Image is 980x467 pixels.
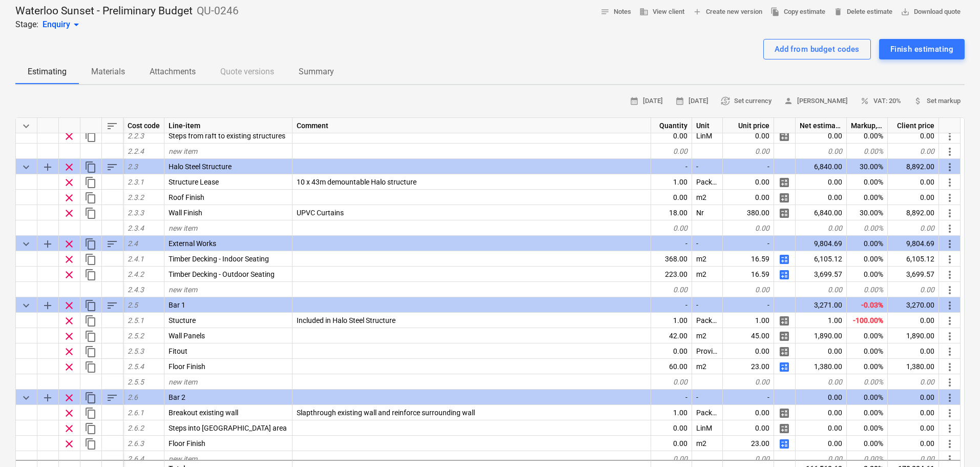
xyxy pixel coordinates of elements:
div: 0.00 [723,190,774,205]
div: 0.00 [796,128,847,144]
span: More actions [944,269,956,281]
span: UPVC Curtains [297,209,344,217]
div: 30.00% [847,205,888,220]
div: 0.00% [847,328,888,343]
span: Sort rows within category [106,299,118,312]
div: 0.00 [723,343,774,359]
div: 0.00% [847,128,888,144]
span: Remove row [63,330,75,342]
div: 6,105.12 [888,251,939,267]
span: Remove row [63,207,75,219]
div: 1,380.00 [796,359,847,374]
span: Collapse category [20,238,32,250]
span: More actions [944,161,956,173]
div: Package [692,174,723,190]
span: Duplicate category [85,392,97,404]
div: 0.00 [888,128,939,144]
div: 42.00 [651,328,692,343]
span: View client [639,6,684,18]
p: Stage: [15,18,38,31]
div: 0.00 [796,174,847,190]
span: 2.5.4 [128,362,144,371]
span: arrow_drop_down [70,18,82,31]
span: Manage detailed breakdown for the row [778,330,790,342]
span: Manage detailed breakdown for the row [778,176,790,189]
div: 0.00 [796,190,847,205]
span: attach_money [913,96,923,106]
span: save_alt [901,7,910,16]
div: 0.00 [723,374,774,390]
span: Sort rows within category [106,392,118,404]
div: 6,840.00 [796,205,847,220]
span: Remove row [63,299,75,312]
span: 2.5.2 [128,332,144,340]
span: Duplicate row [85,407,97,419]
span: 10 x 43m demountable Halo structure [297,178,416,186]
div: Package [692,313,723,328]
span: 2.5 [128,301,138,309]
span: 2.3.4 [128,224,144,232]
p: Waterloo Sunset - Preliminary Budget [15,4,193,18]
div: 8,892.00 [888,159,939,174]
div: 16.59 [723,267,774,282]
span: Create new version [693,6,762,18]
p: QU-0246 [197,4,239,18]
div: 3,699.57 [796,267,847,282]
div: 0.00 [651,374,692,390]
div: 0.00 [796,390,847,405]
div: 3,699.57 [888,267,939,282]
span: 2.4.1 [128,255,144,263]
button: [PERSON_NAME] [780,93,852,109]
div: 0.00 [796,420,847,436]
div: 0.00 [723,420,774,436]
span: More actions [944,346,956,358]
div: Unit price [723,118,774,133]
div: 8,892.00 [888,205,939,220]
div: 9,804.69 [796,236,847,251]
div: 1.00 [651,174,692,190]
div: - [692,390,723,405]
div: 1.00 [651,405,692,420]
span: 2.3.3 [128,209,144,217]
span: currency_exchange [721,96,730,106]
div: 16.59 [723,251,774,267]
span: Add sub category to row [41,238,54,250]
div: -0.03% [847,297,888,313]
div: 0.00% [847,451,888,466]
span: More actions [944,392,956,404]
span: Sort rows within table [106,120,118,132]
span: Manage detailed breakdown for the row [778,422,790,435]
div: - [723,236,774,251]
div: Line-item [164,118,293,133]
div: LinM [692,128,723,144]
span: Stucture [169,316,196,324]
div: 0.00 [796,374,847,390]
div: 0.00 [888,405,939,420]
span: Add sub category to row [41,161,54,173]
span: [DATE] [630,95,663,107]
div: 380.00 [723,205,774,220]
span: More actions [944,253,956,266]
div: - [723,297,774,313]
div: Client price [888,118,939,133]
div: 0.00 [888,343,939,359]
span: file_copy [770,7,780,16]
span: Wall Panels [169,332,205,340]
span: [DATE] [675,95,708,107]
span: new item [169,286,197,294]
div: - [651,390,692,405]
span: 2.4.3 [128,286,144,294]
span: More actions [944,376,956,389]
div: 0.00 [723,405,774,420]
div: Add from budget codes [775,43,860,56]
div: 0.00% [847,343,888,359]
div: 0.00 [888,174,939,190]
span: Manage detailed breakdown for the row [778,315,790,327]
div: 0.00 [651,436,692,451]
span: Duplicate row [85,192,97,204]
span: More actions [944,130,956,143]
div: 0.00 [888,220,939,236]
span: 2.5.3 [128,347,144,355]
span: Manage detailed breakdown for the row [778,269,790,281]
span: Duplicate row [85,315,97,327]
